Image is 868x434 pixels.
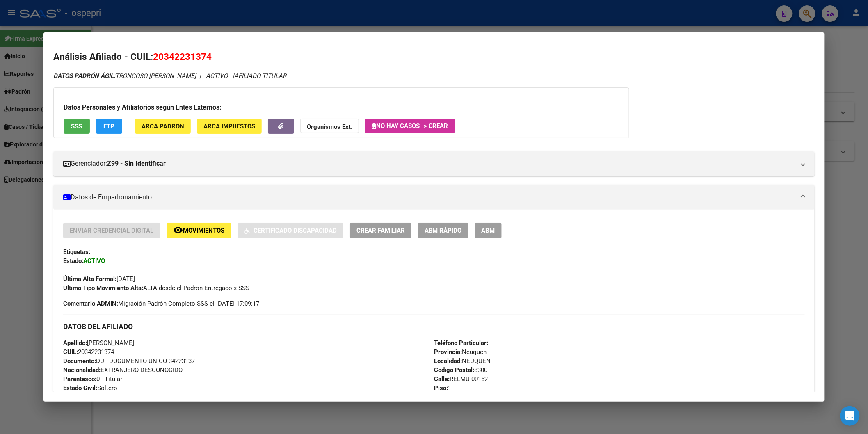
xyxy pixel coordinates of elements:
[63,339,87,347] strong: Apellido:
[307,123,352,130] strong: Organismos Ext.
[63,159,795,169] mat-panel-title: Gerenciador:
[418,223,468,238] button: ABM Rápido
[482,227,495,235] span: ABM
[350,223,411,238] button: Crear Familiar
[840,406,860,426] div: Open Intercom Messenger
[167,223,231,238] button: Movimientos
[153,51,212,62] span: 20342231374
[425,227,462,235] span: ABM Rápido
[107,159,166,169] strong: Z99 - Sin Identificar
[63,275,116,283] strong: Última Alta Formal:
[63,357,195,365] span: DU - DOCUMENTO UNICO 34223137
[71,123,82,130] span: SSS
[63,384,117,392] span: Soltero
[63,284,143,292] strong: Ultimo Tipo Movimiento Alta:
[53,72,115,80] strong: DATOS PADRÓN ÁGIL:
[135,119,191,134] button: ARCA Padrón
[254,227,337,235] span: Certificado Discapacidad
[83,257,105,265] strong: ACTIVO
[434,348,462,356] strong: Provincia:
[64,119,90,134] button: SSS
[434,366,487,374] span: 8300
[434,357,462,365] strong: Localidad:
[372,122,448,130] span: No hay casos -> Crear
[63,384,97,392] strong: Estado Civil:
[63,223,160,238] button: Enviar Credencial Digital
[142,123,184,130] span: ARCA Padrón
[53,72,286,80] i: | ACTIVO |
[70,227,153,235] span: Enviar Credencial Digital
[197,119,262,134] button: ARCA Impuestos
[63,248,90,256] strong: Etiquetas:
[434,348,487,356] span: Neuquen
[475,223,502,238] button: ABM
[64,103,619,112] h3: Datos Personales y Afiliatorios según Entes Externos:
[63,348,78,356] strong: CUIL:
[63,275,135,283] span: [DATE]
[53,50,815,64] h2: Análisis Afiliado - CUIL:
[173,225,183,235] mat-icon: remove_red_eye
[300,119,359,134] button: Organismos Ext.
[63,366,101,374] strong: Nacionalidad:
[53,185,815,210] mat-expansion-panel-header: Datos de Empadronamiento
[434,375,488,383] span: RELMU 00152
[96,119,122,134] button: FTP
[434,375,450,383] strong: Calle:
[63,299,259,308] span: Migración Padrón Completo SSS el [DATE] 17:09:17
[356,227,405,235] span: Crear Familiar
[434,384,448,392] strong: Piso:
[53,72,199,80] span: TRONCOSO [PERSON_NAME] -
[63,375,122,383] span: 0 - Titular
[203,123,255,130] span: ARCA Impuestos
[63,348,114,356] span: 20342231374
[63,366,183,374] span: EXTRANJERO DESCONOCIDO
[63,357,96,365] strong: Documento:
[53,151,815,176] mat-expansion-panel-header: Gerenciador:Z99 - Sin Identificar
[234,72,286,80] span: AFILIADO TITULAR
[238,223,343,238] button: Certificado Discapacidad
[434,339,488,347] strong: Teléfono Particular:
[63,300,118,307] strong: Comentario ADMIN:
[434,384,451,392] span: 1
[63,375,96,383] strong: Parentesco:
[434,357,491,365] span: NEUQUEN
[63,339,134,347] span: [PERSON_NAME]
[434,366,474,374] strong: Código Postal:
[63,192,795,202] mat-panel-title: Datos de Empadronamiento
[63,284,249,292] span: ALTA desde el Padrón Entregado x SSS
[365,119,455,133] button: No hay casos -> Crear
[63,322,805,331] h3: DATOS DEL AFILIADO
[183,227,224,235] span: Movimientos
[63,257,83,265] strong: Estado:
[103,123,114,130] span: FTP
